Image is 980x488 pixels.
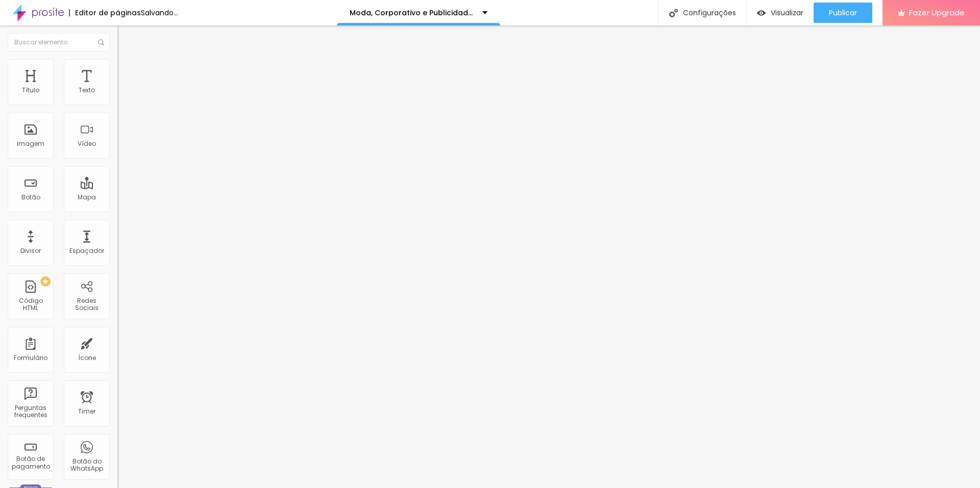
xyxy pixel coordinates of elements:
div: Espaçador [69,247,104,254]
button: Visualizar [747,3,814,23]
div: Código HTML [10,297,51,312]
p: Moda, Corporativo e Publicidade - SoutoMaior Fotografia [350,9,475,16]
div: Mapa [78,194,96,201]
div: Título [22,87,39,94]
div: Botão do WhatsApp [66,458,107,473]
div: Timer [78,408,95,415]
div: Divisor [20,247,41,254]
div: Salvando... [141,9,178,16]
div: Botão [21,194,40,201]
div: Vídeo [78,140,96,147]
input: Buscar elemento [8,33,110,52]
div: Texto [79,87,95,94]
div: Botão de pagamento [10,455,51,470]
img: view-1.svg [757,9,766,17]
div: Ícone [78,354,96,362]
button: Publicar [814,3,872,23]
span: Fazer Upgrade [909,8,965,17]
img: Icone [98,39,104,45]
span: Publicar [829,9,857,17]
div: Formulário [14,354,47,362]
div: Perguntas frequentes [10,404,51,419]
img: Icone [669,9,678,17]
span: Visualizar [771,9,803,17]
div: Imagem [17,140,44,147]
div: Editor de páginas [69,9,141,16]
div: Redes Sociais [66,297,107,312]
